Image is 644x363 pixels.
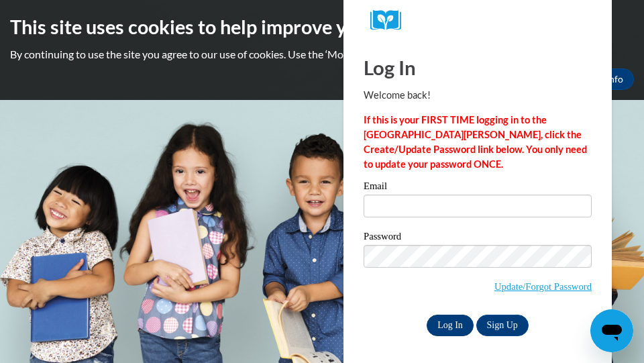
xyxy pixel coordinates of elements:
a: Sign Up [476,315,529,336]
input: Log In [427,315,474,336]
p: Welcome back! [364,88,592,103]
a: COX Campus [370,10,585,31]
a: Update/Forgot Password [494,281,592,292]
label: Password [364,231,592,245]
iframe: Button to launch messaging window [590,309,633,352]
img: Logo brand [370,10,411,31]
strong: If this is your FIRST TIME logging in to the [GEOGRAPHIC_DATA][PERSON_NAME], click the Create/Upd... [364,114,587,170]
h2: This site uses cookies to help improve your learning experience. [10,13,634,40]
p: By continuing to use the site you agree to our use of cookies. Use the ‘More info’ button to read... [10,47,634,62]
label: Email [364,181,592,195]
h1: Log In [364,54,592,81]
